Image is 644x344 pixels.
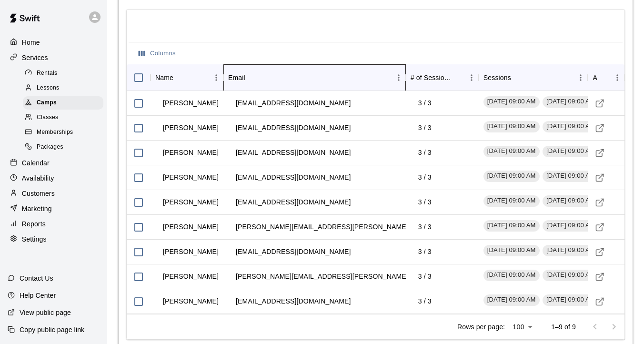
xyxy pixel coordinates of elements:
[411,214,439,240] td: 3 / 3
[155,214,226,240] td: [PERSON_NAME]
[151,64,223,91] div: Name
[228,140,358,165] td: [EMAIL_ADDRESS][DOMAIN_NAME]
[22,189,55,198] p: Customers
[155,64,173,91] div: Name
[479,64,588,91] div: Sessions
[20,325,84,334] p: Copy public page link
[483,64,511,91] div: Sessions
[543,122,599,131] span: [DATE] 09:00 AM
[509,320,536,334] div: 100
[23,125,107,140] a: Memberships
[593,121,607,135] a: Visit customer profile
[8,156,100,170] a: Calendar
[411,289,439,314] td: 3 / 3
[451,71,464,84] button: Sort
[245,71,259,84] button: Sort
[22,158,50,168] p: Calendar
[136,46,178,61] button: Select columns
[588,64,624,91] div: Actions
[23,66,107,81] a: Rentals
[483,97,540,106] span: [DATE] 09:00 AM
[228,91,358,116] td: [EMAIL_ADDRESS][DOMAIN_NAME]
[411,239,439,264] td: 3 / 3
[597,71,610,84] button: Sort
[610,71,624,85] button: Menu
[209,71,223,85] button: Menu
[37,113,58,122] span: Classes
[228,64,245,91] div: Email
[511,71,524,84] button: Sort
[543,196,599,205] span: [DATE] 09:00 AM
[23,111,103,124] div: Classes
[543,97,599,106] span: [DATE] 09:00 AM
[8,232,100,246] a: Settings
[593,220,607,234] a: Visit customer profile
[37,83,60,93] span: Lessons
[37,128,73,137] span: Memberships
[8,217,100,231] a: Reports
[23,81,103,95] div: Lessons
[228,264,470,289] td: [PERSON_NAME][EMAIL_ADDRESS][PERSON_NAME][DOMAIN_NAME]
[8,171,100,185] a: Availability
[543,295,599,304] span: [DATE] 09:00 AM
[543,221,599,230] span: [DATE] 09:00 AM
[23,96,107,111] a: Camps
[464,71,479,85] button: Menu
[228,214,470,240] td: [PERSON_NAME][EMAIL_ADDRESS][PERSON_NAME][DOMAIN_NAME]
[23,96,103,110] div: Camps
[483,246,540,255] span: [DATE] 09:00 AM
[173,71,187,84] button: Sort
[155,289,226,314] td: [PERSON_NAME]
[23,81,107,95] a: Lessons
[23,140,107,155] a: Packages
[8,202,100,216] a: Marketing
[411,64,451,91] div: # of Sessions
[483,122,540,131] span: [DATE] 09:00 AM
[8,51,100,65] a: Services
[543,172,599,181] span: [DATE] 09:00 AM
[593,171,607,185] a: Visit customer profile
[543,147,599,156] span: [DATE] 09:00 AM
[392,71,406,85] button: Menu
[228,190,358,215] td: [EMAIL_ADDRESS][DOMAIN_NAME]
[411,165,439,190] td: 3 / 3
[574,71,588,85] button: Menu
[411,190,439,215] td: 3 / 3
[20,273,53,283] p: Contact Us
[23,67,103,80] div: Rentals
[483,295,540,304] span: [DATE] 09:00 AM
[22,173,54,183] p: Availability
[155,140,226,165] td: [PERSON_NAME]
[593,245,607,259] a: Visit customer profile
[483,221,540,230] span: [DATE] 09:00 AM
[483,196,540,205] span: [DATE] 09:00 AM
[593,270,607,284] a: Visit customer profile
[593,294,607,309] a: Visit customer profile
[457,322,505,332] p: Rows per page:
[22,204,52,213] p: Marketing
[155,115,226,141] td: [PERSON_NAME]
[411,91,439,116] td: 3 / 3
[406,64,479,91] div: # of Sessions
[483,172,540,181] span: [DATE] 09:00 AM
[411,115,439,141] td: 3 / 3
[20,291,56,300] p: Help Center
[155,165,226,190] td: [PERSON_NAME]
[411,264,439,289] td: 3 / 3
[411,140,439,165] td: 3 / 3
[8,186,100,201] a: Customers
[593,64,597,91] div: Actions
[23,126,103,139] div: Memberships
[551,322,576,332] p: 1–9 of 9
[22,234,47,244] p: Settings
[37,69,58,78] span: Rentals
[8,35,100,50] a: Home
[228,289,358,314] td: [EMAIL_ADDRESS][DOMAIN_NAME]
[37,142,63,152] span: Packages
